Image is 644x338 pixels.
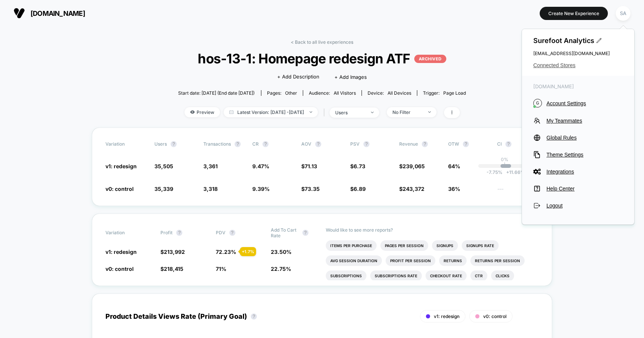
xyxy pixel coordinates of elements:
[388,90,411,96] span: all devices
[434,313,459,319] span: v1: redesign
[105,163,137,169] span: v1: redesign
[326,270,366,281] li: Subscriptions
[504,162,505,168] p: |
[546,100,623,106] span: Account Settings
[380,240,428,251] li: Pages Per Session
[160,266,183,272] span: $
[540,7,608,20] button: Create New Experience
[350,163,365,169] span: $
[105,266,134,272] span: v0: control
[533,185,623,192] button: Help Center
[178,90,255,96] span: Start date: [DATE] (End date [DATE])
[546,152,623,158] span: Theme Settings
[487,169,502,175] span: -7.75 %
[448,186,460,192] span: 36%
[322,107,330,118] span: |
[216,230,226,235] span: PDV
[105,227,147,238] span: Variation
[203,141,231,147] span: Transactions
[305,163,317,169] span: 71.13
[334,90,356,96] span: All Visitors
[192,51,452,66] span: hos-13-1: Homepage redesign ATF
[105,249,137,255] span: v1: redesign
[546,186,623,192] span: Help Center
[203,163,218,169] span: 3,361
[533,37,623,45] span: Surefoot Analytics
[546,118,623,124] span: My Teammates
[309,90,356,96] div: Audience:
[426,270,467,281] li: Checkout Rate
[252,186,270,192] span: 9.39 %
[533,151,623,158] button: Theme Settings
[350,141,360,147] span: PSV
[262,141,269,147] button: ?
[105,141,147,147] span: Variation
[546,169,623,175] span: Integrations
[470,270,487,281] li: Ctr
[11,7,87,19] button: [DOMAIN_NAME]
[363,141,369,147] button: ?
[423,90,466,96] div: Trigger:
[315,141,321,147] button: ?
[105,186,134,192] span: v0: control
[362,90,417,96] span: Device:
[533,99,542,108] i: G
[533,62,623,68] button: Connected Stores
[399,163,425,169] span: $
[14,8,25,19] img: Visually logo
[354,186,366,192] span: 6.89
[301,186,320,192] span: $
[533,51,623,56] span: [EMAIL_ADDRESS][DOMAIN_NAME]
[267,90,297,96] div: Pages:
[252,141,259,147] span: CR
[533,168,623,175] button: Integrations
[334,74,367,80] span: + Add Images
[448,163,460,169] span: 64%
[252,163,269,169] span: 9.47 %
[285,90,297,96] span: other
[185,107,220,117] span: Preview
[216,266,226,272] span: 71 %
[399,186,424,192] span: $
[497,187,539,192] span: ---
[235,141,241,147] button: ?
[414,55,446,63] p: ARCHIVED
[240,247,256,256] div: + 1.7 %
[251,313,257,320] button: ?
[428,111,431,113] img: end
[448,141,490,147] span: OTW
[160,230,172,235] span: Profit
[462,240,499,251] li: Signups Rate
[506,169,509,175] span: +
[302,230,308,236] button: ?
[399,141,418,147] span: Revenue
[229,110,233,114] img: calendar
[171,141,177,147] button: ?
[616,6,630,21] div: SA
[546,135,623,141] span: Global Rules
[533,202,623,209] button: Logout
[354,163,365,169] span: 6.73
[154,186,173,192] span: 35,339
[439,255,467,266] li: Returns
[505,141,511,147] button: ?
[501,157,508,162] p: 0%
[470,255,525,266] li: Returns Per Session
[371,112,374,113] img: end
[533,134,623,141] button: Global Rules
[350,186,366,192] span: $
[305,186,320,192] span: 73.35
[291,39,353,45] a: < Back to all live experiences
[310,111,312,113] img: end
[31,9,85,17] span: [DOMAIN_NAME]
[216,249,236,255] span: 72.23 %
[326,227,539,233] p: Would like to see more reports?
[229,230,235,236] button: ?
[613,6,633,21] button: SA
[483,313,507,319] span: v0: control
[546,203,623,209] span: Logout
[533,83,623,89] span: [DOMAIN_NAME]
[271,266,291,272] span: 22.75 %
[386,255,435,266] li: Profit Per Session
